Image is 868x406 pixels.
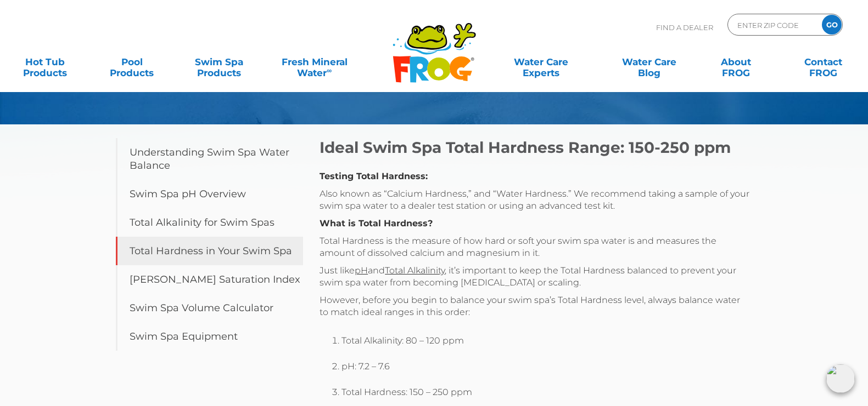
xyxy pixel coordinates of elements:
[98,51,166,73] a: PoolProducts
[341,335,749,355] li: Total Alkalinity: 80 – 120 ppm
[320,294,749,318] p: However, before you begin to balance your swim spa’s Total Hardness level, always balance water t...
[822,15,842,35] input: GO
[615,51,683,73] a: Water CareBlog
[116,138,304,180] a: Understanding Swim Spa Water Balance
[320,188,749,212] p: Also known as “Calcium Hardness,” and “Water Hardness.” We recommend taking a sample of your swim...
[702,51,770,73] a: AboutFROG
[320,171,428,181] strong: Testing Total Hardness:
[320,138,749,157] h2: Ideal Swim Spa Total Hardness Range: 150-250 ppm
[656,14,713,41] p: Find A Dealer
[320,265,749,289] p: Just like and , it’s important to keep the Total Hardness balanced to prevent your swim spa water...
[320,235,749,259] p: Total Hardness is the measure of how hard or soft your swim spa water is and measures the amount ...
[11,51,79,73] a: Hot TubProducts
[385,265,445,276] a: Total Alkalinity
[736,17,810,33] input: Zip Code Form
[116,322,304,351] a: Swim Spa Equipment
[320,218,433,228] strong: What is Total Hardness?
[327,66,332,75] sup: ∞
[341,361,749,381] li: pH: 7.2 – 7.6
[116,237,304,265] a: Total Hardness in Your Swim Spa
[789,51,857,73] a: ContactFROG
[486,51,596,73] a: Water CareExperts
[355,265,368,276] a: pH
[116,180,304,208] a: Swim Spa pH Overview
[185,51,253,73] a: Swim SpaProducts
[116,265,304,294] a: [PERSON_NAME] Saturation Index
[116,294,304,322] a: Swim Spa Volume Calculator
[272,51,357,73] a: Fresh MineralWater∞
[826,364,855,393] img: openIcon
[116,208,304,237] a: Total Alkalinity for Swim Spas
